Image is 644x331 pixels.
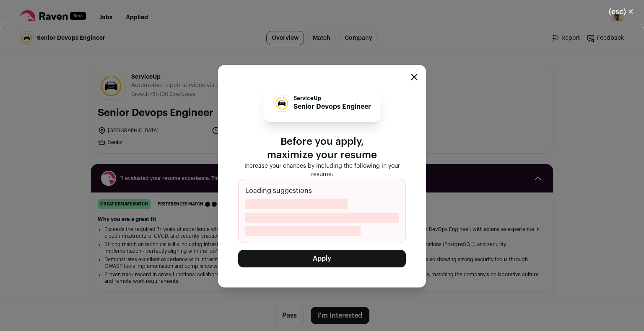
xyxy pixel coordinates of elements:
button: Apply [238,250,406,267]
p: Senior Devops Engineer [293,102,371,112]
button: Close modal [599,3,644,21]
button: Close modal [411,74,418,80]
img: da23562e732ffb719800495363e96033526474679c5d359611d6160881a62f7c.jpg [274,95,290,111]
p: Before you apply, maximize your resume [238,135,406,162]
p: Increase your chances by including the following in your resume: [238,162,406,179]
p: ServiceUp [293,95,371,102]
div: Loading suggestions [238,179,406,243]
